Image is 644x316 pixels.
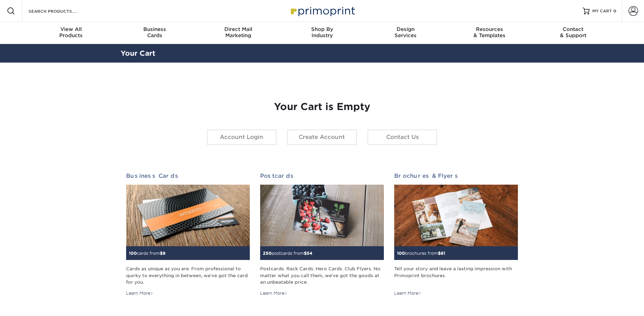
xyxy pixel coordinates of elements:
span: Business [113,26,196,32]
a: Contact& Support [531,22,615,44]
h1: Your Cart is Empty [126,101,518,113]
img: Postcards [260,185,384,247]
span: 100 [397,251,405,256]
a: Shop ByIndustry [280,22,364,44]
span: View All [29,26,113,32]
h2: Business Cards [126,173,250,179]
div: Industry [280,26,364,39]
img: Primoprint [288,3,357,18]
img: Business Cards [126,185,250,247]
a: Contact Us [367,129,437,145]
a: Business Cards 100cards from$9 Cards as unique as you are. From professional to quirky to everyth... [126,173,250,296]
small: postcards from [263,251,313,256]
span: 61 [441,251,445,256]
span: 0 [613,9,616,13]
div: Learn More [260,290,287,296]
span: Direct Mail [196,26,280,32]
span: Design [364,26,448,32]
h2: Postcards [260,173,384,179]
small: cards from [129,251,165,256]
div: Learn More [394,290,421,296]
a: Create Account [287,129,357,145]
img: Brochures & Flyers [394,185,518,247]
span: Resources [448,26,531,32]
div: Services [364,26,448,39]
a: Direct MailMarketing [196,22,280,44]
span: $ [438,251,441,256]
a: BusinessCards [113,22,196,44]
div: Cards as unique as you are. From professional to quirky to everything in between, we've got the c... [126,265,250,285]
span: 100 [129,251,137,256]
div: Learn More [126,290,153,296]
div: & Support [531,26,615,39]
span: 250 [263,251,272,256]
span: $ [304,251,307,256]
a: Brochures & Flyers 100brochures from$61 Tell your story and leave a lasting impression with Primo... [394,173,518,296]
div: Products [29,26,113,39]
small: brochures from [397,251,445,256]
div: Postcards. Rack Cards. Hero Cards. Club Flyers. No matter what you call them, we've got the goods... [260,265,384,285]
span: 9 [163,251,165,256]
a: Postcards 250postcards from$54 Postcards. Rack Cards. Hero Cards. Club Flyers. No matter what you... [260,173,384,296]
span: Shop By [280,26,364,32]
a: Your Cart [121,49,155,57]
h2: Brochures & Flyers [394,173,518,179]
input: SEARCH PRODUCTS..... [28,7,95,15]
span: MY CART [592,8,612,14]
span: 54 [307,251,313,256]
div: & Templates [448,26,531,39]
a: Account Login [207,129,277,145]
a: Resources& Templates [448,22,531,44]
a: DesignServices [364,22,448,44]
a: View AllProducts [29,22,113,44]
span: Contact [531,26,615,32]
div: Tell your story and leave a lasting impression with Primoprint brochures. [394,265,518,285]
div: Marketing [196,26,280,39]
span: $ [160,251,163,256]
div: Cards [113,26,196,39]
